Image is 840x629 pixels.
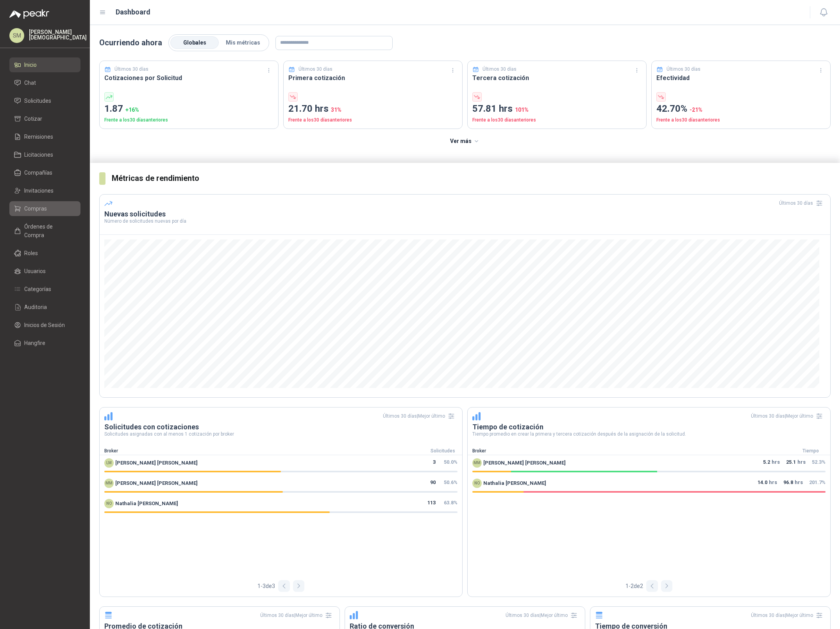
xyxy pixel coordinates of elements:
[786,458,796,468] span: 25.1
[9,93,80,108] a: Solicitudes
[656,116,826,124] p: Frente a los 30 días anteriores
[483,66,517,73] p: Últimos 30 días
[763,458,770,468] span: 5.2
[433,458,436,468] span: 3
[751,609,826,622] div: Últimos 30 días | Mejor último
[472,432,826,436] p: Tiempo promedio en crear la primera y tercera cotización después de la asignación de la solicitud.
[24,285,51,293] span: Categorías
[751,410,826,422] div: Últimos 30 días | Mejor último
[104,73,273,83] h3: Cotizaciones por Solicitud
[783,479,793,488] span: 96.8
[9,282,80,297] a: Categorías
[444,479,458,485] span: 50.6 %
[112,172,831,184] h3: Métricas de rendimiento
[9,111,80,126] a: Cotizar
[104,209,826,219] h3: Nuevas solicitudes
[257,582,275,590] span: 1 - 3 de 3
[298,66,332,73] p: Últimos 30 días
[9,57,80,72] a: Inicio
[100,447,423,455] div: Broker
[9,75,80,90] a: Chat
[383,410,458,422] div: Últimos 30 días | Mejor último
[506,609,580,622] div: Últimos 30 días | Mejor último
[288,73,458,83] h3: Primera cotización
[9,201,80,216] a: Compras
[24,79,36,87] span: Chat
[444,500,458,506] span: 63.8 %
[24,339,45,347] span: Hangfire
[104,432,458,436] p: Solicitudes asignadas con al menos 1 cotización por broker
[786,458,806,468] p: hrs
[9,219,80,243] a: Órdenes de Compra
[690,107,702,113] span: -21 %
[115,479,198,487] span: [PERSON_NAME] [PERSON_NAME]
[472,73,642,83] h3: Tercera cotización
[24,321,65,329] span: Inicios de Sesión
[114,66,148,73] p: Últimos 30 días
[9,28,24,43] div: SM
[423,447,462,455] div: Solicitudes
[472,458,482,468] div: MM
[9,246,80,261] a: Roles
[331,107,341,113] span: 31 %
[260,609,335,622] div: Últimos 30 días | Mejor último
[288,102,458,116] p: 21.70 hrs
[791,447,830,455] div: Tiempo
[183,39,206,46] span: Globales
[24,150,53,159] span: Licitaciones
[115,459,198,467] span: [PERSON_NAME] [PERSON_NAME]
[24,249,38,257] span: Roles
[288,116,458,124] p: Frente a los 30 días anteriores
[29,29,87,40] p: [PERSON_NAME] [DEMOGRAPHIC_DATA]
[430,479,436,488] span: 90
[758,479,777,488] p: hrs
[783,479,803,488] p: hrs
[9,183,80,198] a: Invitaciones
[24,114,42,123] span: Cotizar
[24,222,73,239] span: Órdenes de Compra
[758,479,767,488] span: 14.0
[115,500,178,507] span: Nathalia [PERSON_NAME]
[483,479,546,487] span: Nathalia [PERSON_NAME]
[667,66,701,73] p: Últimos 30 días
[99,37,162,49] p: Ocurriendo ahora
[9,318,80,332] a: Inicios de Sesión
[9,264,80,279] a: Usuarios
[472,116,642,124] p: Frente a los 30 días anteriores
[24,96,51,105] span: Solicitudes
[24,132,53,141] span: Remisiones
[104,116,273,124] p: Frente a los 30 días anteriores
[24,61,37,69] span: Inicio
[104,219,826,223] p: Número de solicitudes nuevas por día
[104,499,114,508] div: NO
[427,499,436,508] span: 113
[9,9,49,19] img: Logo peakr
[812,459,826,465] span: 52.3 %
[626,582,643,590] span: 1 - 2 de 2
[809,479,826,485] span: 201.7 %
[9,147,80,162] a: Licitaciones
[9,300,80,314] a: Auditoria
[226,39,260,46] span: Mis métricas
[472,479,482,488] div: NO
[104,479,114,488] div: MM
[24,267,46,275] span: Usuarios
[468,447,791,455] div: Broker
[125,107,139,113] span: + 16 %
[104,102,273,116] p: 1.87
[656,102,826,116] p: 42.70%
[9,165,80,180] a: Compañías
[515,107,529,113] span: 101 %
[446,134,484,149] button: Ver más
[24,303,47,311] span: Auditoria
[24,204,47,213] span: Compras
[779,197,826,209] div: Últimos 30 días
[472,422,826,432] h3: Tiempo de cotización
[104,458,114,468] div: LM
[483,459,566,467] span: [PERSON_NAME] [PERSON_NAME]
[763,458,780,468] p: hrs
[24,186,54,195] span: Invitaciones
[444,459,458,465] span: 50.0 %
[9,129,80,144] a: Remisiones
[104,422,458,432] h3: Solicitudes con cotizaciones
